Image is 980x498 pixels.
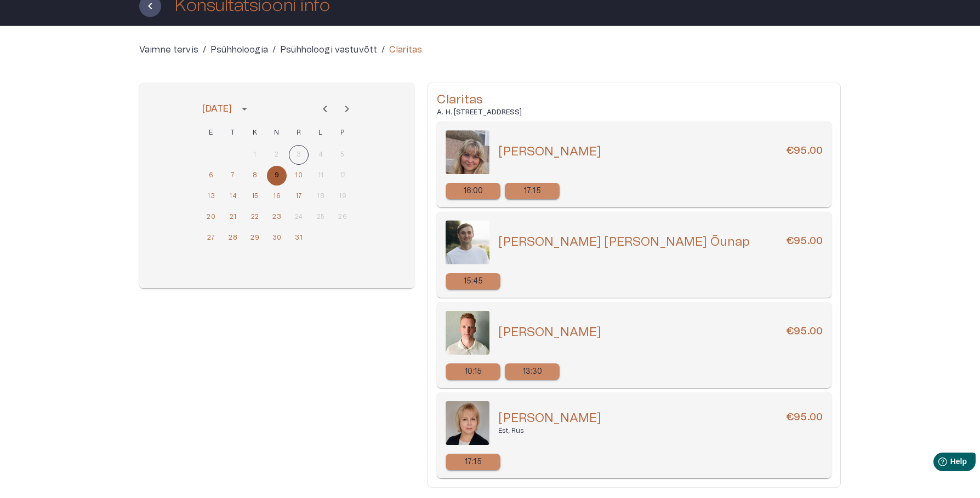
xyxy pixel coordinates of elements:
[245,122,265,144] span: kolmapäev
[437,108,831,117] h6: A. H. [STREET_ADDRESS]
[245,207,265,227] button: 22
[446,363,500,380] div: 10:15
[505,183,560,199] a: Select new timeslot for rescheduling
[786,234,823,250] h6: €95.00
[446,183,500,199] a: Select new timeslot for rescheduling
[437,92,831,108] h5: Claritas
[245,187,265,206] button: 15
[210,43,268,56] a: Psühholoogia
[223,228,243,248] button: 28
[465,366,482,378] p: 10:15
[203,43,206,56] p: /
[201,122,221,144] span: esmaspäev
[223,207,243,227] button: 21
[201,228,221,248] button: 27
[498,144,601,160] h5: [PERSON_NAME]
[464,276,483,287] p: 15:45
[201,187,221,206] button: 13
[267,228,287,248] button: 30
[505,363,560,380] a: Select new timeslot for rescheduling
[446,273,500,289] a: Select new timeslot for rescheduling
[786,410,823,426] h6: €95.00
[505,363,560,380] div: 13:30
[786,325,823,340] h6: €95.00
[139,43,198,56] a: Vaimne tervis
[223,122,243,144] span: teisipäev
[267,122,287,144] span: neljapäev
[498,410,601,426] h5: [PERSON_NAME]
[267,207,287,227] button: 23
[201,207,221,227] button: 20
[289,166,309,186] button: 10
[223,166,243,186] button: 7
[524,186,541,197] p: 17:15
[446,454,500,470] div: 17:15
[235,100,254,118] button: calendar view is open, switch to year view
[446,183,500,199] div: 16:00
[894,448,980,479] iframe: Help widget launcher
[523,366,543,378] p: 13:30
[289,187,309,206] button: 17
[311,122,331,144] span: laupäev
[245,166,265,186] button: 8
[446,311,489,355] img: 80.png
[333,122,352,144] span: pühapäev
[381,43,385,56] p: /
[202,102,232,115] div: [DATE]
[786,144,823,160] h6: €95.00
[465,456,482,468] p: 17:15
[446,401,489,445] img: 80.png
[505,183,560,199] div: 17:15
[272,43,276,56] p: /
[223,187,243,206] button: 14
[389,43,422,56] p: Claritas
[289,228,309,248] button: 31
[336,98,358,120] button: Next month
[464,186,483,197] p: 16:00
[498,234,750,250] h5: [PERSON_NAME] [PERSON_NAME] Õunap
[498,325,601,340] h5: [PERSON_NAME]
[446,454,500,470] a: Select new timeslot for rescheduling
[446,130,489,174] img: 80.png
[289,122,309,144] span: reede
[201,166,221,186] button: 6
[267,166,287,186] button: 9
[498,426,823,436] p: Est, Rus
[446,221,489,264] img: 80.png
[267,187,287,206] button: 16
[446,273,500,289] div: 15:45
[446,363,500,380] a: Select new timeslot for rescheduling
[245,228,265,248] button: 29
[280,43,377,56] a: Psühholoogi vastuvõtt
